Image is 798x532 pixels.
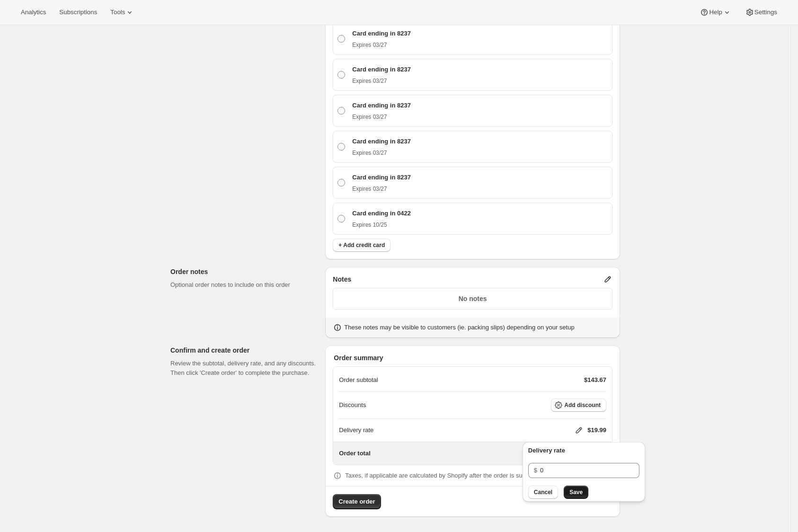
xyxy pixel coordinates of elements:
p: These notes may be visible to customers (ie. packing slips) depending on your setup [344,323,574,332]
button: Analytics [15,6,52,19]
span: Settings [754,9,777,16]
p: No notes [339,294,606,303]
p: Expires 03/27 [352,113,411,121]
span: Save [569,488,583,496]
p: $19.99 [587,426,606,435]
p: Expires 03/27 [352,41,411,49]
button: Subscriptions [53,6,103,19]
p: Review the subtotal, delivery rate, and any discounts. Then click 'Create order' to complete the ... [170,359,318,378]
button: Tools [105,6,140,19]
p: Delivery rate [339,426,373,435]
p: Order notes [170,267,318,276]
p: Card ending in 8237 [352,29,411,38]
p: Expires 03/27 [352,77,411,85]
p: Card ending in 8237 [352,65,411,74]
p: Expires 03/27 [352,185,411,193]
span: Help [709,9,722,16]
span: Create order [338,497,375,506]
button: Add discount [551,399,606,412]
span: Analytics [21,9,46,16]
p: Expires 10/25 [352,221,411,229]
p: Card ending in 8237 [352,101,411,110]
p: Optional order notes to include on this order [170,280,318,290]
p: Taxes, if applicable are calculated by Shopify after the order is submitted [345,471,542,480]
p: Discounts [339,400,366,410]
span: Subscriptions [59,9,97,16]
p: Card ending in 0422 [352,209,411,218]
button: Help [694,6,737,19]
p: Order summary [334,353,612,363]
p: Order total [339,449,370,458]
button: + Add credit card [333,239,390,252]
p: Confirm and create order [170,346,318,355]
p: Card ending in 8237 [352,173,411,182]
button: Create order [333,494,381,509]
button: Save [564,486,588,499]
button: Settings [739,6,783,19]
button: Cancel [528,486,558,499]
span: Notes [333,275,351,284]
p: Card ending in 8237 [352,137,411,146]
p: Order subtotal [339,375,378,385]
span: Cancel [534,488,552,496]
span: Add discount [564,401,601,409]
span: Tools [110,9,125,16]
p: Delivery rate [528,446,639,455]
span: $ [534,467,537,474]
p: Expires 03/27 [352,149,411,157]
span: + Add credit card [338,241,385,249]
p: $143.67 [584,375,606,385]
